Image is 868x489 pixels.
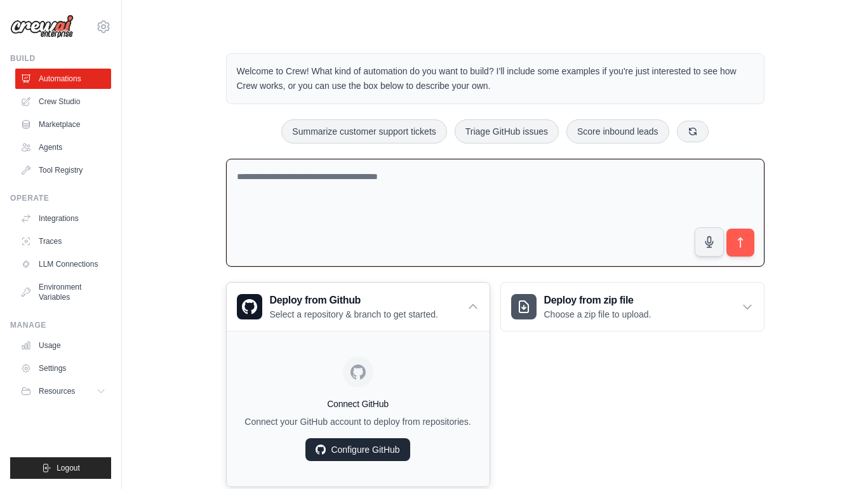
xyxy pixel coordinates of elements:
[455,119,559,144] button: Triage GitHub issues
[544,293,651,308] h3: Deploy from zip file
[237,64,754,93] p: Welcome to Crew! What kind of automation do you want to build? I'll include some examples if you'...
[15,381,111,401] button: Resources
[281,119,446,144] button: Summarize customer support tickets
[57,463,80,473] span: Logout
[15,254,111,274] a: LLM Connections
[237,398,479,410] h4: Connect GitHub
[15,160,111,180] a: Tool Registry
[10,320,111,330] div: Manage
[805,428,868,489] iframe: Chat Widget
[10,457,111,479] button: Logout
[15,114,111,135] a: Marketplace
[15,358,111,378] a: Settings
[10,15,74,39] img: Logo
[15,91,111,112] a: Crew Studio
[39,386,75,396] span: Resources
[15,277,111,307] a: Environment Variables
[305,438,410,461] a: Configure GitHub
[15,231,111,251] a: Traces
[270,308,438,321] p: Select a repository & branch to get started.
[270,293,438,308] h3: Deploy from Github
[15,137,111,157] a: Agents
[10,53,111,64] div: Build
[15,208,111,229] a: Integrations
[544,308,651,321] p: Choose a zip file to upload.
[15,335,111,356] a: Usage
[237,415,479,428] p: Connect your GitHub account to deploy from repositories.
[10,193,111,203] div: Operate
[566,119,669,144] button: Score inbound leads
[15,69,111,89] a: Automations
